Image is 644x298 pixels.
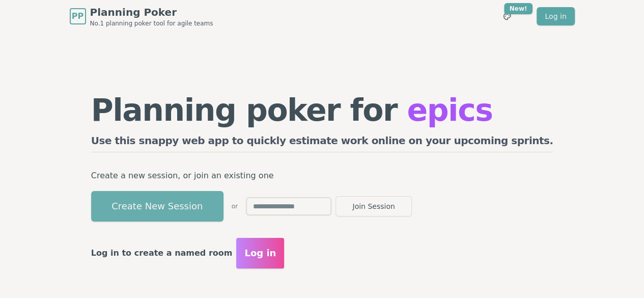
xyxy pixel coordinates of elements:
[537,7,574,25] a: Log in
[91,133,553,152] h2: Use this snappy web app to quickly estimate work online on your upcoming sprints.
[90,5,213,19] span: Planning Poker
[498,7,516,25] button: New!
[90,19,213,28] span: No.1 planning poker tool for agile teams
[72,10,83,22] span: PP
[232,202,238,210] span: or
[236,238,284,268] button: Log in
[407,92,492,128] span: epics
[91,246,233,260] p: Log in to create a named room
[91,191,223,222] button: Create New Session
[91,95,553,125] h1: Planning poker for
[91,169,553,183] p: Create a new session, or join an existing one
[244,246,276,260] span: Log in
[504,3,533,14] div: New!
[335,196,412,216] button: Join Session
[70,5,213,28] a: PPPlanning PokerNo.1 planning poker tool for agile teams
